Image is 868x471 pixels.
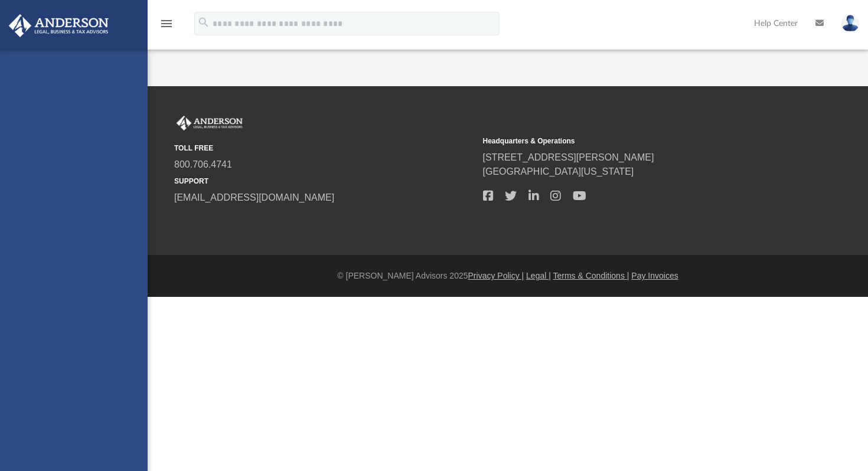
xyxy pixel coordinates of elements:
[159,17,174,31] i: menu
[483,136,784,146] small: Headquarters & Operations
[174,192,334,202] a: [EMAIL_ADDRESS][DOMAIN_NAME]
[841,15,859,32] img: User Pic
[174,116,245,131] img: Anderson Advisors Platinum Portal
[526,271,551,280] a: Legal |
[553,271,629,280] a: Terms & Conditions |
[631,271,678,280] a: Pay Invoices
[174,176,475,187] small: SUPPORT
[148,270,868,282] div: © [PERSON_NAME] Advisors 2025
[174,143,475,153] small: TOLL FREE
[483,152,654,162] a: [STREET_ADDRESS][PERSON_NAME]
[483,166,634,176] a: [GEOGRAPHIC_DATA][US_STATE]
[468,271,524,280] a: Privacy Policy |
[159,22,174,31] a: menu
[197,16,210,29] i: search
[174,159,232,169] a: 800.706.4741
[5,14,112,37] img: Anderson Advisors Platinum Portal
